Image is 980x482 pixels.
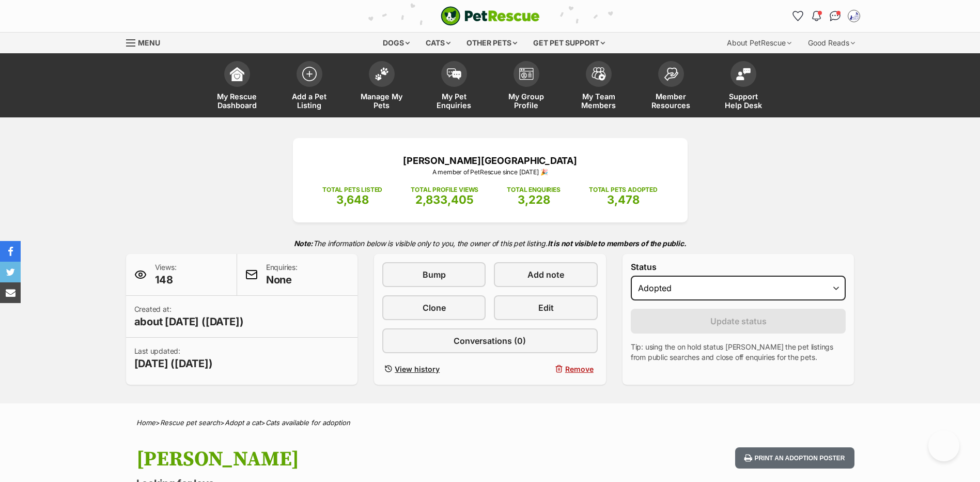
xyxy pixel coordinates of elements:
[720,92,767,110] span: Support Help Desk
[538,302,554,314] span: Edit
[589,185,658,194] p: TOTAL PETS ADOPTED
[418,56,490,117] a: My Pet Enquiries
[134,346,213,371] p: Last updated:
[322,185,382,194] p: TOTAL PETS LISTED
[134,304,244,329] p: Created at:
[635,56,707,117] a: Member Resources
[415,193,474,206] span: 2,833,405
[830,11,841,21] img: chat-41dd97257d64d25036548639549fe6c8038ab92f7586957e7f3b1b290dea8141.svg
[126,233,854,254] p: The information below is visible only to you, the owner of this pet listing.
[302,67,317,81] img: add-pet-listing-icon-0afa8454b4691262ce3f59096e99ab1cd57d4a30225e0717b998d2c9b9846f56.svg
[575,92,622,110] span: My Team Members
[411,185,478,194] p: TOTAL PROFILE VIEWS
[160,418,220,427] a: Rescue pet search
[138,38,160,47] span: Menu
[155,262,177,287] p: Views:
[273,56,346,117] a: Add a Pet Listing
[447,68,461,80] img: pet-enquiries-icon-7e3ad2cf08bfb03b45e93fb7055b45f3efa6380592205ae92323e6603595dc1f.svg
[707,56,780,117] a: Support Help Desk
[507,185,560,194] p: TOTAL ENQUIRIES
[201,56,273,117] a: My Rescue Dashboard
[736,68,751,80] img: help-desk-icon-fdf02630f3aa405de69fd3d07c3f3aa587a6932b1a1747fa1d2bba05be0121f9.svg
[266,273,298,287] span: None
[664,67,678,81] img: member-resources-icon-8e73f808a243e03378d46382f2149f9095a855e16c252ad45f914b54edf8863c.svg
[518,193,550,206] span: 3,228
[359,92,405,110] span: Manage My Pets
[790,8,862,24] ul: Account quick links
[134,314,244,329] span: about [DATE] ([DATE])
[230,67,244,81] img: dashboard-icon-eb2f2d2d3e046f16d808141f083e7271f6b2e854fb5c12c21221c1fb7104beca.svg
[441,6,540,26] a: PetRescue
[336,193,369,206] span: 3,648
[214,92,260,110] span: My Rescue Dashboard
[382,295,486,320] a: Clone
[808,8,825,24] button: Notifications
[346,56,418,117] a: Manage My Pets
[382,328,598,353] a: Conversations (0)
[849,11,859,21] img: Shelter Staff profile pic
[526,33,612,53] div: Get pet support
[155,273,177,287] span: 148
[423,268,446,281] span: Bump
[812,11,820,21] img: notifications-46538b983faf8c2785f20acdc204bb7945ddae34d4c08c2a6579f10ce5e182be.svg
[490,56,563,117] a: My Group Profile
[548,239,687,248] strong: It is not visible to members of the public.
[527,268,564,281] span: Add note
[395,364,440,374] span: View history
[494,361,597,376] button: Remove
[631,309,846,334] button: Update status
[459,33,524,53] div: Other pets
[790,8,806,24] a: Favourites
[846,8,862,24] button: My account
[735,447,854,469] button: Print an adoption poster
[494,262,597,287] a: Add note
[134,356,213,371] span: [DATE] ([DATE])
[308,168,672,177] p: A member of PetRescue since [DATE] 🎉
[503,92,550,110] span: My Group Profile
[607,193,640,206] span: 3,478
[631,262,846,272] label: Status
[631,342,846,363] p: Tip: using the on hold status [PERSON_NAME] the pet listings from public searches and close off e...
[266,262,298,287] p: Enquiries:
[126,33,167,51] a: Menu
[648,92,694,110] span: Member Resources
[286,92,333,110] span: Add a Pet Listing
[382,262,486,287] a: Bump
[376,33,417,53] div: Dogs
[423,302,446,314] span: Clone
[266,418,350,427] a: Cats available for adoption
[382,361,486,376] a: View history
[827,8,844,24] a: Conversations
[225,418,261,427] a: Adopt a cat
[308,154,672,168] p: [PERSON_NAME][GEOGRAPHIC_DATA]
[592,67,606,81] img: team-members-icon-5396bd8760b3fe7c0b43da4ab00e1e3bb1a5d9ba89233759b79545d2d3fc5d0d.svg
[418,33,458,53] div: Cats
[565,364,594,374] span: Remove
[294,239,313,248] strong: Note:
[441,6,540,26] img: logo-cat-932fe2b9b8326f06289b0f2fb663e598f794de774fb13d1741a6617ecf9a85b4.svg
[375,67,389,81] img: manage-my-pets-icon-02211641906a0b7f246fdf0571729dbe1e7629f14944591b6c1af311fb30b64b.svg
[928,430,959,461] iframe: Help Scout Beacon - Open
[710,315,767,327] span: Update status
[136,447,573,471] h1: [PERSON_NAME]
[519,68,534,80] img: group-profile-icon-3fa3cf56718a62981997c0bc7e787c4b2cf8bcc04b72c1350f741eb67cf2f40e.svg
[720,33,799,53] div: About PetRescue
[431,92,477,110] span: My Pet Enquiries
[563,56,635,117] a: My Team Members
[111,419,870,427] div: > > >
[801,33,862,53] div: Good Reads
[136,418,155,427] a: Home
[454,335,526,347] span: Conversations (0)
[494,295,597,320] a: Edit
